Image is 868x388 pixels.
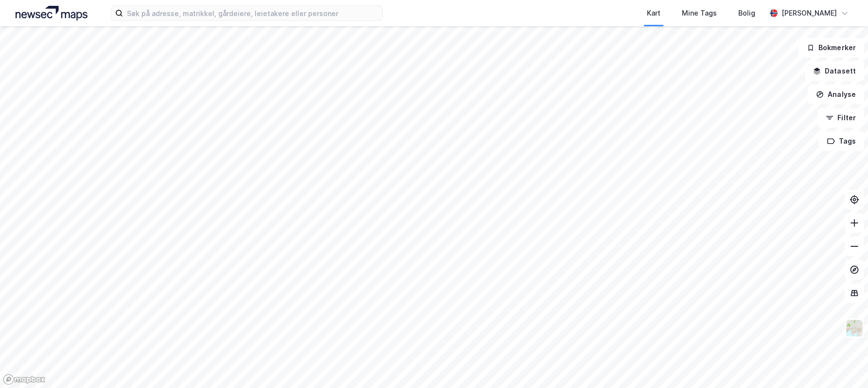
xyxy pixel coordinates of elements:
[845,319,864,337] img: Z
[819,341,868,388] iframe: Chat Widget
[123,6,382,20] input: Søk på adresse, matrikkel, gårdeiere, leietakere eller personer
[808,85,864,104] button: Analyse
[805,61,864,81] button: Datasett
[647,7,660,19] div: Kart
[738,7,755,19] div: Bolig
[781,7,837,19] div: [PERSON_NAME]
[799,38,864,57] button: Bokmerker
[3,374,46,385] a: Mapbox homepage
[817,108,864,128] button: Filter
[682,7,717,19] div: Mine Tags
[16,6,87,20] img: logo.a4113a55bc3d86da70a041830d287a7e.svg
[819,131,864,151] button: Tags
